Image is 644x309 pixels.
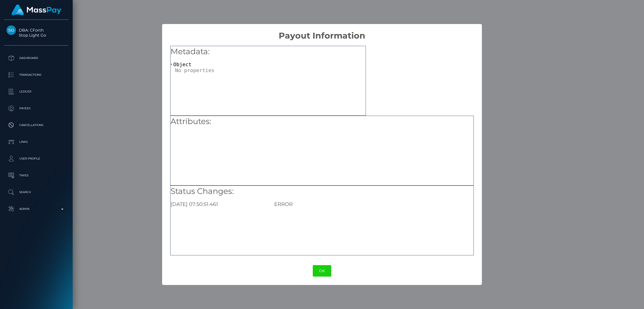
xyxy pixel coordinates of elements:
div: [DATE] 07:50:51.461 [166,201,270,207]
p: Dashboard [6,54,66,62]
button: OK [313,265,331,277]
p: Taxes [6,171,66,180]
span: DBA: CForth Stop Light Go [4,28,68,38]
img: Stop Light Go [6,25,16,35]
h2: Payout Information [162,24,482,41]
p: Cancellations [6,121,66,129]
h5: Status Changes: [171,186,473,197]
p: User Profile [6,154,66,163]
p: Admin [6,205,66,213]
p: Links [6,138,66,146]
p: Payees [6,104,66,113]
h5: Attributes: [171,116,473,127]
img: MassPay Logo [11,4,61,15]
div: ERROR [270,201,477,207]
p: Transactions [6,71,66,79]
p: Ledger [6,87,66,96]
p: Search [6,188,66,196]
h5: Metadata: [171,46,366,57]
span: Object [173,61,191,67]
